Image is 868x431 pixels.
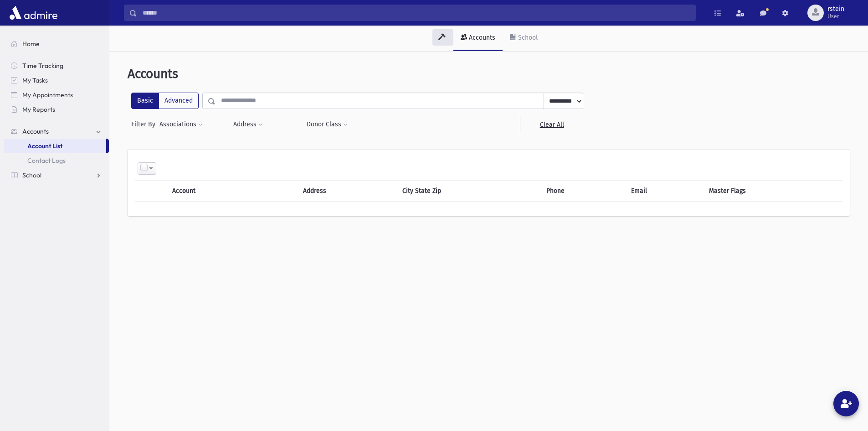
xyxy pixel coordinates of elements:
span: Account List [27,142,62,150]
a: Accounts [4,124,109,139]
span: Accounts [128,66,178,81]
span: rstein [827,5,844,13]
th: Address [298,180,397,201]
div: School [516,34,538,42]
a: Clear All [520,116,583,133]
input: Search [137,5,695,21]
a: My Reports [4,102,109,117]
a: Contact Logs [4,153,109,168]
a: School [4,168,109,182]
span: Time Tracking [22,62,63,70]
span: Filter By [131,119,159,129]
span: User [827,13,844,20]
a: Accounts [453,26,503,51]
button: Donor Class [306,116,348,133]
th: Master Flags [704,180,842,201]
span: Home [22,40,40,48]
span: My Appointments [22,91,73,99]
span: Accounts [22,127,49,135]
label: Advanced [159,93,199,109]
a: School [503,26,545,51]
span: My Reports [22,105,55,114]
button: Associations [159,116,203,133]
a: My Appointments [4,88,109,102]
a: My Tasks [4,73,109,88]
a: Time Tracking [4,58,109,73]
th: City State Zip [397,180,541,201]
a: Account List [4,139,106,153]
th: Phone [541,180,626,201]
th: Account [167,180,266,201]
button: Address [233,116,263,133]
th: Email [626,180,704,201]
span: My Tasks [22,76,48,84]
a: Home [4,36,109,51]
label: Basic [131,93,159,109]
span: School [22,171,41,179]
div: Accounts [467,34,495,42]
img: AdmirePro [7,4,60,22]
div: FilterModes [131,93,199,109]
span: Contact Logs [27,156,66,165]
